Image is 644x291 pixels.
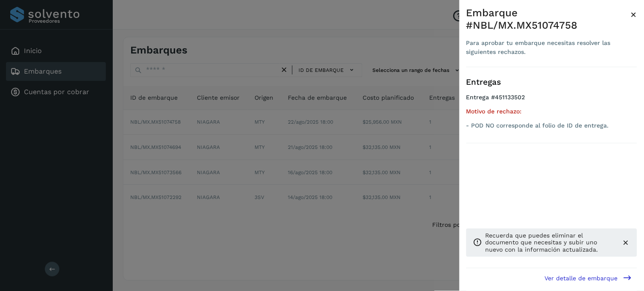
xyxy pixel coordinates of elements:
[466,94,637,108] h4: Entrega #451133502
[545,275,618,281] span: Ver detalle de embarque
[466,7,631,32] div: Embarque #NBL/MX.MX51074758
[540,268,637,288] button: Ver detalle de embarque
[631,7,637,22] button: Close
[466,122,637,129] p: - POD NO corresponde al folio de ID de entrega.
[466,108,637,115] h5: Motivo de rechazo:
[466,39,631,56] div: Para aprobar tu embarque necesitas resolver las siguientes rechazos.
[486,232,615,253] p: Recuerda que puedes eliminar el documento que necesitas y subir uno nuevo con la información actu...
[631,9,637,21] span: ×
[466,77,637,87] h3: Entregas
